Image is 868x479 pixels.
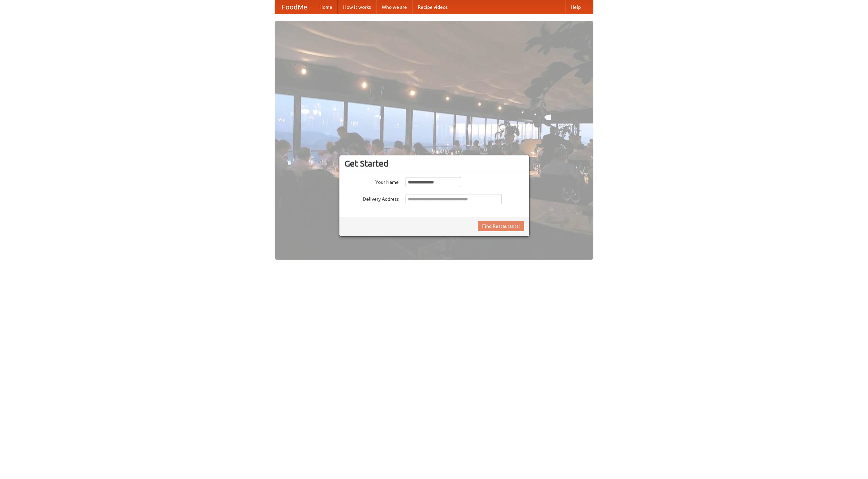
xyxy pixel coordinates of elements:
a: How it works [338,0,376,14]
a: FoodMe [275,0,314,14]
button: Find Restaurants! [478,221,524,231]
a: Who we are [376,0,412,14]
h3: Get Started [344,158,524,169]
label: Your Name [344,177,399,186]
label: Delivery Address [344,194,399,202]
a: Recipe videos [412,0,453,14]
a: Home [314,0,338,14]
a: Help [565,0,586,14]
